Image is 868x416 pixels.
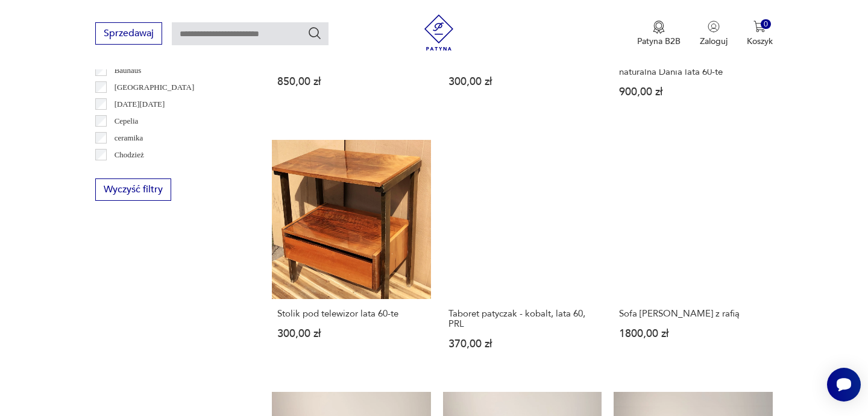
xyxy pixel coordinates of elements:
[637,20,681,47] a: Ikona medaluPatyna B2B
[272,140,430,372] a: Stolik pod telewizor lata 60-teStolik pod telewizor lata 60-te300,00 zł
[827,368,861,402] iframe: Smartsupp widget button
[115,115,139,128] p: Cepelia
[747,20,773,47] button: 0Koszyk
[637,36,681,47] p: Patyna B2B
[614,140,772,372] a: Sofa Ludwik XVI z rafiąSofa [PERSON_NAME] z rafią1800,00 zł
[115,165,143,178] p: Ćmielów
[277,329,425,339] p: 300,00 zł
[421,14,457,51] img: Patyna - sklep z meblami i dekoracjami vintage
[443,140,602,372] a: Taboret patyczak - kobalt, lata 60, PRLTaboret patyczak - kobalt, lata 60, PRL370,00 zł
[448,77,596,87] p: 300,00 zł
[761,19,771,30] div: 0
[708,20,720,33] img: Ikonka użytkownika
[115,131,143,145] p: ceramika
[700,20,728,47] button: Zaloguj
[619,87,767,97] p: 900,00 zł
[95,178,171,201] button: Wyczyść filtry
[115,81,195,94] p: [GEOGRAPHIC_DATA]
[115,98,165,111] p: [DATE][DATE]
[95,22,162,45] button: Sprzedawaj
[307,26,322,40] button: Szukaj
[115,64,142,77] p: Bauhaus
[753,20,766,33] img: Ikona koszyka
[637,20,681,47] button: Patyna B2B
[95,30,162,39] a: Sprzedawaj
[700,36,728,47] p: Zaloguj
[448,309,596,329] h3: Taboret patyczak - kobalt, lata 60, PRL
[115,148,144,162] p: Chodzież
[747,36,773,47] p: Koszyk
[653,20,665,34] img: Ikona medalu
[619,329,767,339] p: 1800,00 zł
[277,77,425,87] p: 850,00 zł
[277,309,425,319] h3: Stolik pod telewizor lata 60-te
[619,46,767,77] h3: Puf, podnóżek w [GEOGRAPHIC_DATA], skóra naturalna Dania lata 60-te
[448,339,596,349] p: 370,00 zł
[619,309,767,319] h3: Sofa [PERSON_NAME] z rafią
